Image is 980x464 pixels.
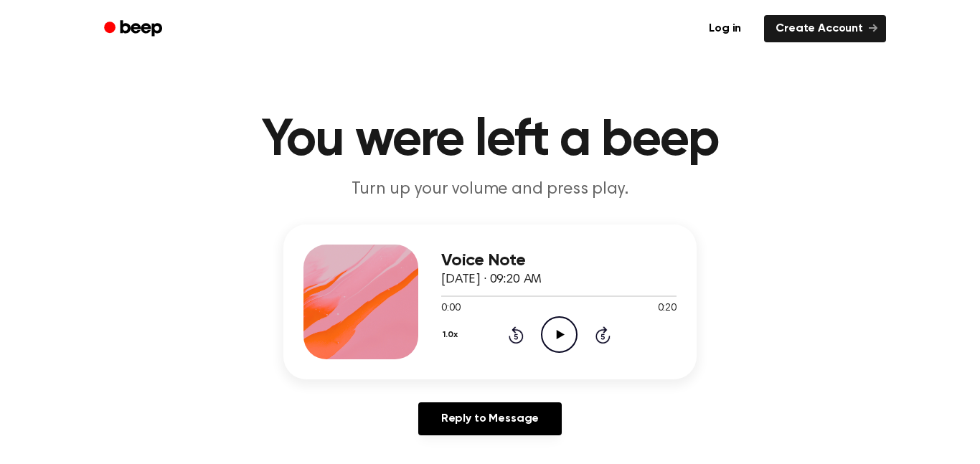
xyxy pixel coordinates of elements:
[123,115,857,166] h1: You were left a beep
[441,273,542,286] span: [DATE] · 09:20 AM
[94,15,175,43] a: Beep
[441,323,463,347] button: 1.0x
[215,178,765,202] p: Turn up your volume and press play.
[694,12,755,45] a: Log in
[764,15,886,42] a: Create Account
[418,402,562,435] a: Reply to Message
[441,251,677,270] h3: Voice Note
[441,301,460,316] span: 0:00
[658,301,677,316] span: 0:20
